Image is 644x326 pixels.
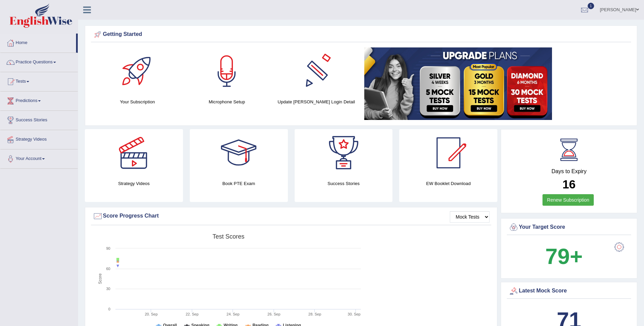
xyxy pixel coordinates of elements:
[93,29,629,40] div: Getting Started
[106,287,110,291] text: 30
[399,180,497,187] h4: EW Booklet Download
[308,312,321,316] tspan: 28. Sep
[563,178,576,191] b: 16
[0,111,78,128] a: Success Stories
[96,98,179,105] h4: Your Subscription
[348,312,361,316] tspan: 30. Sep
[226,312,239,316] tspan: 24. Sep
[106,246,110,250] text: 90
[190,180,288,187] h4: Book PTE Exam
[0,34,76,50] a: Home
[108,307,110,311] text: 0
[545,244,583,269] b: 79+
[268,312,280,316] tspan: 26. Sep
[509,286,629,296] div: Latest Mock Score
[542,194,594,206] a: Renew Subscription
[509,222,629,232] div: Your Target Score
[98,273,103,284] tspan: Score
[106,267,110,271] text: 60
[0,149,78,166] a: Your Account
[145,312,158,316] tspan: 20. Sep
[186,312,199,316] tspan: 22. Sep
[0,130,78,147] a: Strategy Videos
[295,180,393,187] h4: Success Stories
[509,168,629,175] h4: Days to Expiry
[588,3,594,9] span: 1
[185,98,268,105] h4: Microphone Setup
[275,98,357,105] h4: Update [PERSON_NAME] Login Detail
[213,233,244,240] tspan: Test scores
[0,53,78,70] a: Practice Questions
[0,72,78,89] a: Tests
[364,47,552,120] img: small5.jpg
[85,180,183,187] h4: Strategy Videos
[93,211,490,221] div: Score Progress Chart
[0,91,78,108] a: Predictions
